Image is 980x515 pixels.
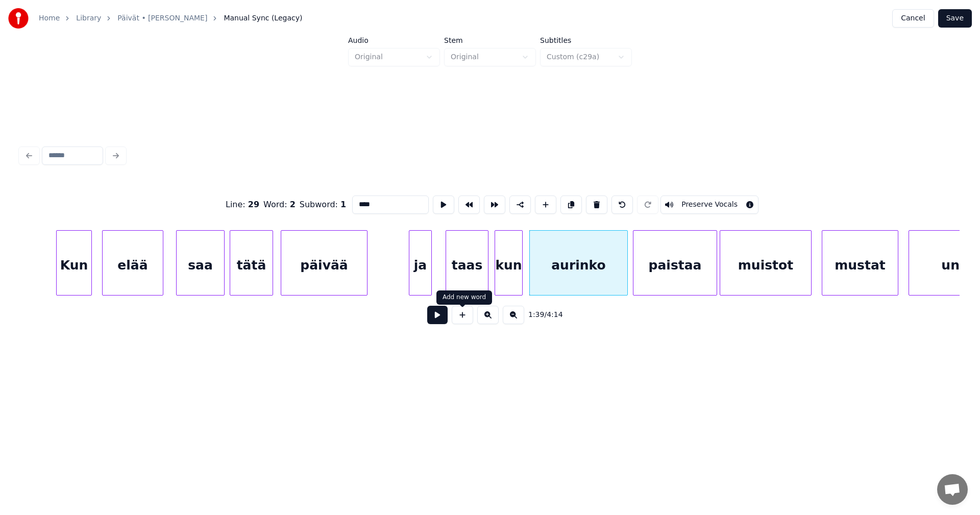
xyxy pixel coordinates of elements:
[39,13,302,23] nav: breadcrumb
[547,310,562,320] span: 4:14
[248,200,259,209] span: 29
[39,13,60,23] a: Home
[528,310,553,320] div: /
[660,195,758,214] button: Toggle
[528,310,544,320] span: 1:39
[443,293,486,302] div: Add new word
[348,37,440,44] label: Audio
[340,200,346,209] span: 1
[117,13,207,23] a: Päivät • [PERSON_NAME]
[892,9,934,28] button: Cancel
[444,37,536,44] label: Stem
[226,199,259,211] div: Line :
[540,37,632,44] label: Subtitles
[937,474,968,505] div: Avoin keskustelu
[263,199,296,211] div: Word :
[76,13,101,23] a: Library
[938,9,972,28] button: Save
[224,13,302,23] span: Manual Sync (Legacy)
[300,199,346,211] div: Subword :
[8,8,29,29] img: youka
[290,200,296,209] span: 2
